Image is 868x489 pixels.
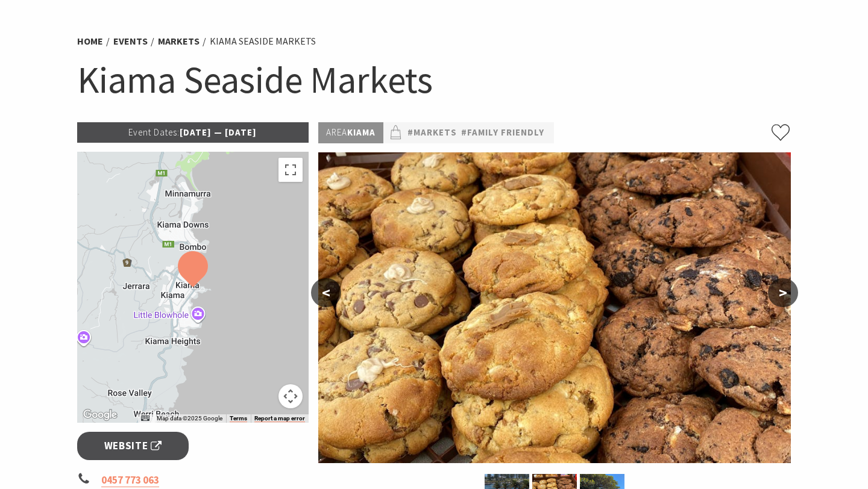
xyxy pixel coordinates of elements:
img: Market ptoduce [318,152,791,463]
p: Kiama [318,122,383,143]
a: Report a map error [254,415,305,422]
span: Event Dates: [128,126,180,138]
li: Kiama Seaside Markets [210,34,316,49]
button: > [768,278,798,307]
button: Toggle fullscreen view [278,158,303,182]
a: Home [77,35,103,48]
h1: Kiama Seaside Markets [77,55,791,104]
a: #Family Friendly [461,125,544,140]
button: Keyboard shortcuts [141,414,149,423]
a: Markets [158,35,200,48]
a: Open this area in Google Maps (opens a new window) [80,407,120,423]
a: #Markets [407,125,457,140]
span: Area [326,126,347,138]
p: [DATE] — [DATE] [77,122,309,143]
a: Website [77,432,189,460]
img: Google [80,407,120,423]
a: Events [113,35,148,48]
button: < [311,278,341,307]
span: Website [104,438,162,454]
a: Terms (opens in new tab) [230,415,247,422]
button: Map camera controls [278,384,303,408]
a: 0457 773 063 [101,473,159,487]
span: Map data ©2025 Google [157,415,222,422]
